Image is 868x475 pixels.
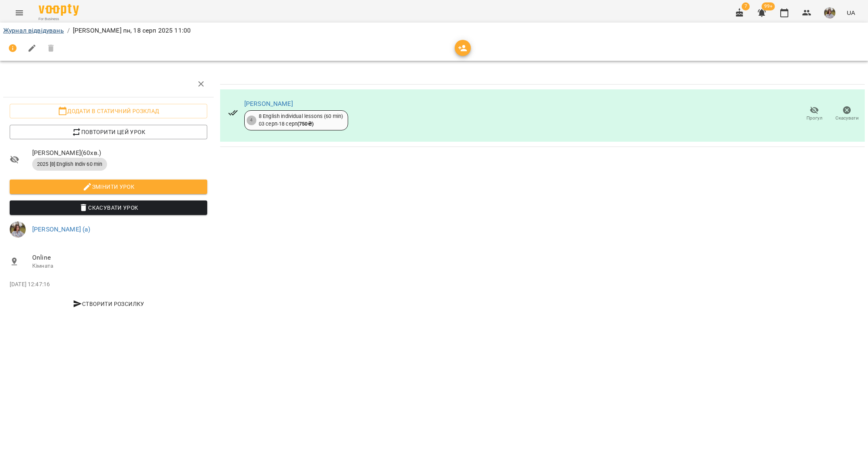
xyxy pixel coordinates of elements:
[16,127,201,137] span: Повторити цей урок
[16,203,201,213] span: Скасувати Урок
[3,26,865,35] nav: breadcrumb
[39,4,79,16] img: Voopty Logo
[73,26,191,35] p: [PERSON_NAME] пн, 18 серп 2025 11:00
[16,182,201,192] span: Змінити урок
[32,253,207,262] span: Online
[10,125,207,139] button: Повторити цей урок
[16,106,201,116] span: Додати в статичний розклад
[798,103,831,125] button: Прогул
[10,104,207,118] button: Додати в статичний розклад
[32,161,107,168] span: 2025 [8] English Indiv 60 min
[835,115,859,122] span: Скасувати
[10,297,207,311] button: Створити розсилку
[806,115,823,122] span: Прогул
[32,148,207,158] span: [PERSON_NAME] ( 60 хв. )
[259,113,343,128] div: 8 English individual lessons (60 min) 03 серп - 18 серп
[831,103,863,125] button: Скасувати
[10,281,207,289] p: [DATE] 12:47:16
[247,116,256,125] div: 4
[297,121,313,127] b: ( 750 ₴ )
[244,100,293,107] a: [PERSON_NAME]
[742,2,750,10] span: 7
[843,5,858,20] button: UA
[39,17,79,22] span: For Business
[824,7,835,19] img: 2afcea6c476e385b61122795339ea15c.jpg
[32,262,207,270] p: Кімната
[847,8,855,17] span: UA
[10,221,26,237] img: 2afcea6c476e385b61122795339ea15c.jpg
[762,2,775,10] span: 99+
[67,26,70,35] li: /
[10,3,29,23] button: Menu
[10,200,207,215] button: Скасувати Урок
[13,299,204,309] span: Створити розсилку
[10,180,207,194] button: Змінити урок
[3,27,64,34] a: Журнал відвідувань
[32,225,91,233] a: [PERSON_NAME] (а)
